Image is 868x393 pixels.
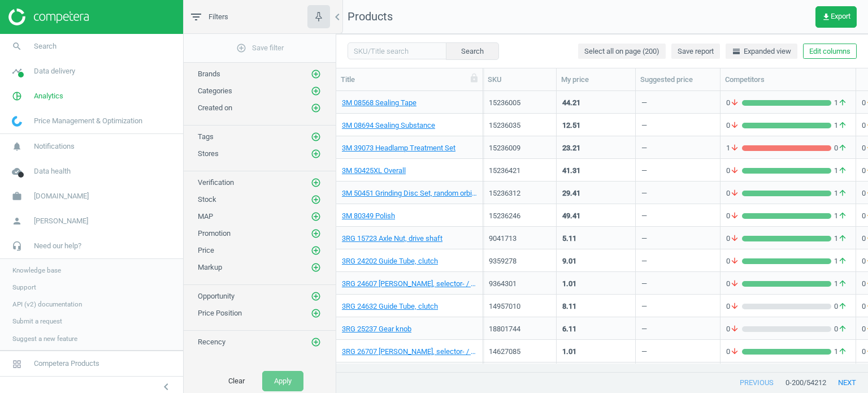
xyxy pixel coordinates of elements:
a: 3RG 25237 Gear knob [342,324,411,334]
button: add_circle_outline [310,308,322,319]
i: work [6,185,28,207]
button: Save report [671,44,720,59]
span: Categories [198,87,232,95]
div: 15236312 [489,188,550,198]
i: arrow_downward [730,188,739,198]
span: Verification [198,178,234,187]
i: add_circle_outline [311,149,321,159]
div: 1.01 [562,347,576,357]
i: arrow_downward [730,301,739,312]
i: arrow_downward [730,256,739,266]
div: 9359278 [489,256,550,266]
span: Save report [678,46,714,57]
button: add_circle_outline [310,148,322,159]
i: arrow_downward [730,98,739,108]
span: 0 [726,188,742,198]
button: Apply [262,371,303,391]
div: 12.51 [562,120,580,131]
span: 0 [726,98,742,108]
span: [DOMAIN_NAME] [34,191,89,201]
i: add_circle_outline [311,211,321,222]
i: arrow_upward [838,301,847,312]
span: 1 [831,279,850,289]
div: 15236035 [489,120,550,131]
div: — [641,211,647,225]
i: filter_list [189,10,203,24]
div: — [641,166,647,180]
span: 1 [831,166,850,176]
i: timeline [6,61,28,82]
i: arrow_downward [730,211,739,221]
span: Notifications [34,141,75,152]
i: arrow_upward [838,211,847,221]
div: SKU [488,75,552,85]
i: headset_mic [6,235,28,257]
button: add_circle_outlineSave filter [184,37,336,59]
i: arrow_upward [838,188,847,198]
span: Price Position [198,309,242,317]
span: Tags [198,132,214,141]
span: API (v2) documentation [12,300,82,309]
button: next [826,373,868,393]
span: / 54212 [804,378,826,388]
i: arrow_upward [838,279,847,289]
span: Price Management & Optimization [34,116,142,126]
div: Title [341,75,478,85]
div: grid [336,91,868,364]
span: Data health [34,166,71,176]
div: — [641,188,647,202]
span: 0 [726,211,742,221]
i: arrow_downward [730,234,739,244]
span: Markup [198,263,222,271]
a: 3M 80349 Polish [342,211,395,221]
span: [PERSON_NAME] [34,216,88,226]
div: — [641,120,647,135]
i: add_circle_outline [311,245,321,256]
button: add_circle_outline [310,291,322,302]
a: 3M 50451 Grinding Disc Set, random orbit sander [342,188,477,198]
i: arrow_downward [730,347,739,357]
a: 3M 08694 Sealing Substance [342,120,435,131]
div: 15236246 [489,211,550,221]
button: add_circle_outline [310,211,322,222]
button: add_circle_outline [310,68,322,80]
span: 0 [831,143,850,153]
span: 0 [726,120,742,131]
span: Export [822,12,850,21]
a: 3M 39073 Headlamp Treatment Set [342,143,455,153]
i: add_circle_outline [311,69,321,79]
span: 0 [726,324,742,334]
i: arrow_downward [730,143,739,153]
i: pie_chart_outlined [6,85,28,107]
span: Support [12,283,36,292]
button: add_circle_outline [310,228,322,239]
span: Promotion [198,229,231,237]
span: 0 [831,301,850,312]
div: 44.21 [562,98,580,108]
div: 9364301 [489,279,550,289]
i: arrow_upward [838,256,847,266]
span: 0 [726,279,742,289]
a: 3M 50425XL Overall [342,166,406,176]
div: 14627085 [489,347,550,357]
div: — [641,347,647,361]
i: arrow_upward [838,347,847,357]
button: get_appExport [815,6,857,28]
span: 1 [831,211,850,221]
div: 1.01 [562,279,576,289]
div: 29.41 [562,188,580,198]
span: 1 [831,256,850,266]
button: horizontal_splitExpanded view [726,44,797,59]
i: arrow_upward [838,324,847,334]
span: Data delivery [34,66,75,76]
i: person [6,210,28,232]
span: Competera Products [34,359,99,369]
button: Clear [216,371,257,391]
button: add_circle_outline [310,131,322,142]
span: 0 [831,324,850,334]
div: My price [561,75,631,85]
i: add_circle_outline [311,291,321,301]
img: ajHJNr6hYgQAAAAASUVORK5CYII= [8,8,89,25]
i: arrow_upward [838,143,847,153]
i: cloud_done [6,161,28,182]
